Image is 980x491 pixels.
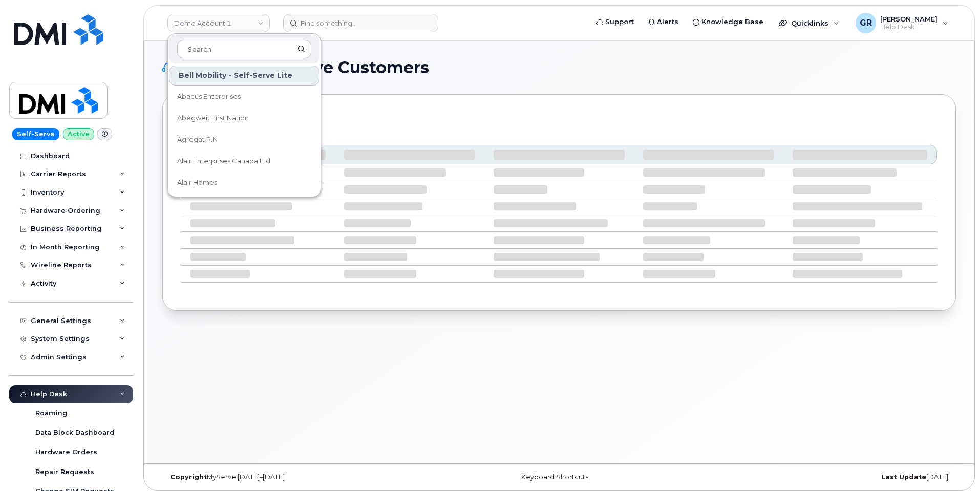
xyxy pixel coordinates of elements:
[169,66,319,86] div: Bell Mobility - Self-Serve Lite
[177,156,270,166] span: Alair Enterprises Canada Ltd
[177,40,311,58] input: Search
[169,130,319,150] a: Agregat R.N
[177,178,217,188] span: Alair Homes
[881,473,926,481] strong: Last Update
[162,473,427,481] div: MyServe [DATE]–[DATE]
[177,135,218,145] span: Agregat R.N
[177,113,249,123] span: Abegweit First Nation
[170,473,207,481] strong: Copyright
[169,173,319,193] a: Alair Homes
[691,473,956,481] div: [DATE]
[169,87,319,107] a: Abacus Enterprises
[521,473,588,481] a: Keyboard Shortcuts
[177,92,241,102] span: Abacus Enterprises
[169,108,319,129] a: Abegweit First Nation
[169,151,319,172] a: Alair Enterprises Canada Ltd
